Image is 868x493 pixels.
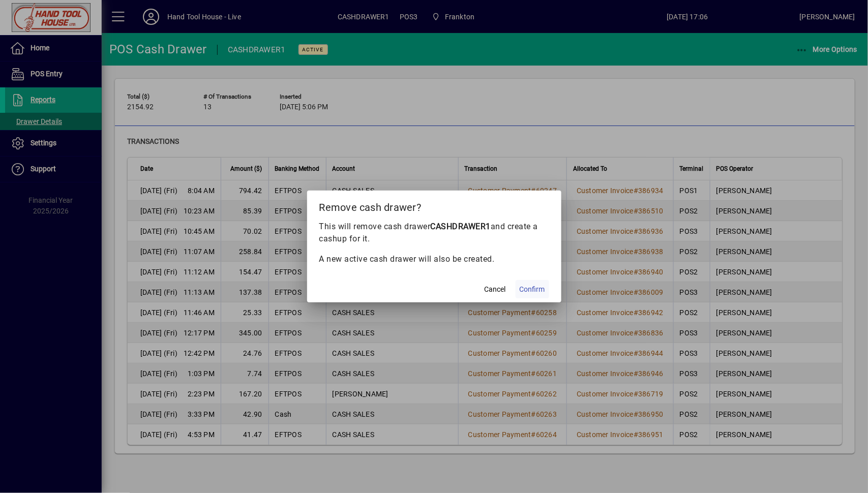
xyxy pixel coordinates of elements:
[319,253,549,265] p: A new active cash drawer will also be created.
[520,284,545,295] span: Confirm
[307,191,561,220] h2: Remove cash drawer?
[485,284,506,295] span: Cancel
[516,280,549,298] button: Confirm
[431,222,491,231] b: CASHDRAWER1
[479,280,512,298] button: Cancel
[319,221,549,245] p: This will remove cash drawer and create a cashup for it.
